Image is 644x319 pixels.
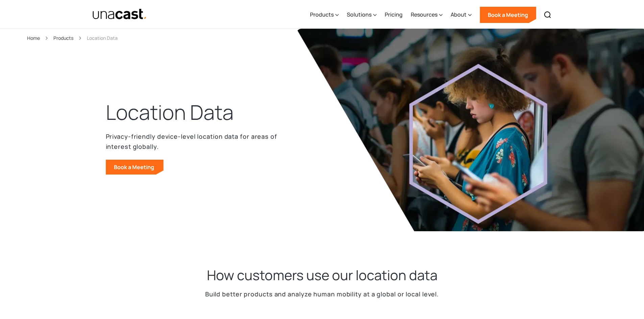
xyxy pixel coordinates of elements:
div: About [451,1,472,29]
img: Search icon [544,11,552,19]
img: Unacast text logo [92,8,147,20]
div: About [451,10,467,19]
p: Privacy-friendly device-level location data for areas of interest globally. [106,131,282,152]
p: Build better products and analyze human mobility at a global or local level. [205,289,439,299]
a: Home [27,34,40,42]
div: Solutions [347,1,377,29]
div: Products [310,10,334,19]
h1: Location Data [106,99,234,126]
div: Resources [411,10,437,19]
div: Location Data [87,34,118,42]
a: Book a Meeting [106,160,164,175]
div: Solutions [347,10,372,19]
a: Products [53,34,73,42]
a: home [92,8,147,20]
a: Book a Meeting [480,7,536,23]
div: Products [310,1,339,29]
a: Pricing [385,1,403,29]
h2: How customers use our location data [207,266,437,284]
div: Resources [411,1,443,29]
